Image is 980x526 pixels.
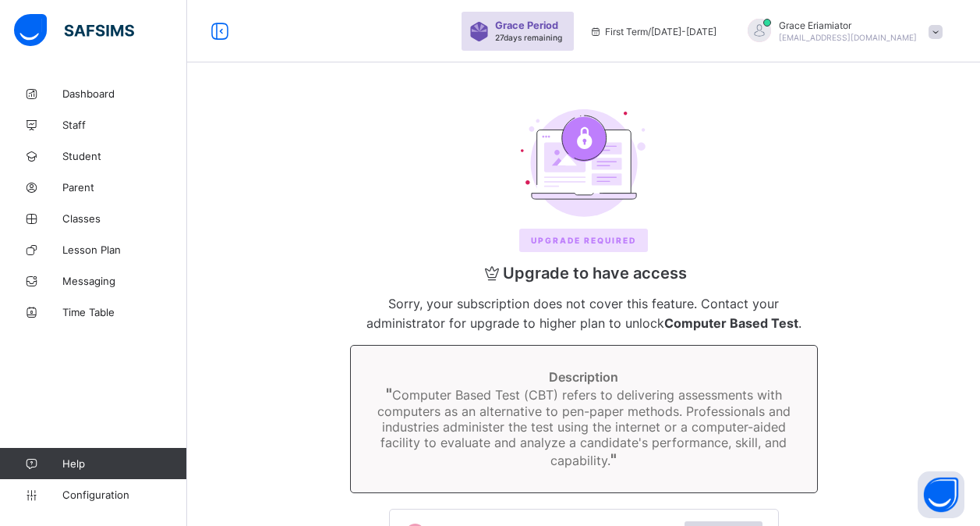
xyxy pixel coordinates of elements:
[366,296,801,331] span: Sorry, your subscription does not cover this feature. Contact your administrator for upgrade to h...
[664,315,798,331] b: Computer Based Test
[779,20,917,31] span: Grace Eriamiator
[589,26,716,37] span: session/term information
[62,457,186,470] span: Help
[62,119,187,131] span: Staff
[62,489,186,501] span: Configuration
[62,243,187,256] span: Lesson Plan
[732,19,950,44] div: GraceEriamiator
[918,471,964,518] button: Open asap
[62,306,187,318] span: Time Table
[350,264,818,283] span: Upgrade to have access
[374,369,794,385] span: Description
[521,109,647,217] img: upgrade.6110063f93bfcd33cea47338b18df3b1.svg
[469,22,489,41] img: sticker-purple.71386a28dfed39d6af7621340158ba97.svg
[62,150,187,162] span: Student
[779,33,917,42] span: [EMAIL_ADDRESS][DOMAIN_NAME]
[62,212,187,225] span: Classes
[386,385,392,403] span: "
[62,275,187,287] span: Messaging
[495,20,558,31] span: Grace Period
[14,14,134,47] img: safsims
[610,450,617,469] span: "
[62,87,187,100] span: Dashboard
[377,387,791,468] span: Computer Based Test (CBT) refers to delivering assessments with computers as an alternative to pe...
[531,236,636,245] span: Upgrade REQUIRED
[495,33,562,42] span: 27 days remaining
[62,181,187,194] span: Parent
